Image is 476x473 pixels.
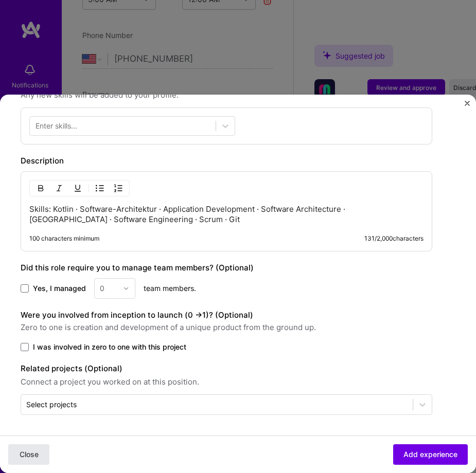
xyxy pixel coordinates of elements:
span: Add experience [403,449,457,460]
label: Related projects (Optional) [21,362,432,375]
div: team members. [21,278,432,299]
button: Close [8,444,49,465]
img: OL [114,184,122,192]
img: Italic [55,184,63,192]
button: Add experience [393,444,468,465]
div: 131 / 2,000 characters [364,234,424,243]
div: Select projects [26,399,77,410]
span: Zero to one is creation and development of a unique product from the ground up. [21,321,432,334]
div: Enter skills... [36,121,77,131]
span: Connect a project you worked on at this position. [21,376,432,388]
label: Description [21,156,64,166]
div: 100 characters minimum [29,234,99,243]
label: Did this role require you to manage team members? (Optional) [21,263,254,272]
span: I was involved in zero to one with this project [33,342,186,352]
span: Any new skills will be added to your profile. [21,89,432,101]
img: UL [96,184,104,192]
p: Skills: Kotlin · Software-Architektur · Application Development · Software Architecture · [GEOGRA... [29,204,424,225]
span: Yes, I managed [33,283,86,294]
img: Underline [74,184,82,192]
button: Close [465,101,470,111]
span: Close [20,449,39,460]
label: Were you involved from inception to launch (0 - > 1)? (Optional) [21,310,253,320]
img: Bold [37,184,45,192]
